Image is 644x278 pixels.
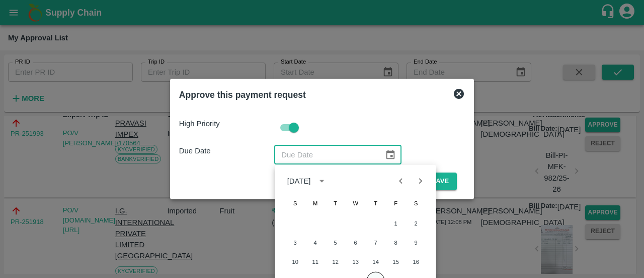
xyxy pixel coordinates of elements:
[347,193,365,213] span: Wednesday
[387,214,405,233] button: 1
[274,145,377,164] input: Due Date
[286,253,304,271] button: 10
[407,234,425,252] button: 9
[179,145,274,156] p: Due Date
[424,173,457,190] button: Save
[287,176,311,187] div: [DATE]
[387,234,405,252] button: 8
[347,253,365,271] button: 13
[387,193,405,213] span: Friday
[367,193,385,213] span: Thursday
[306,234,325,252] button: 4
[407,214,425,233] button: 2
[381,145,400,164] button: Choose date
[407,193,425,213] span: Saturday
[347,234,365,252] button: 6
[327,253,345,271] button: 12
[327,193,345,213] span: Tuesday
[367,234,385,252] button: 7
[367,253,385,271] button: 14
[313,173,330,189] button: calendar view is open, switch to year view
[411,172,430,191] button: Next month
[407,253,425,271] button: 16
[387,253,405,271] button: 15
[179,118,274,129] p: High Priority
[391,172,411,191] button: Previous month
[179,90,306,100] b: Approve this payment request
[327,234,345,252] button: 5
[306,193,325,213] span: Monday
[286,234,304,252] button: 3
[286,193,304,213] span: Sunday
[306,253,325,271] button: 11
